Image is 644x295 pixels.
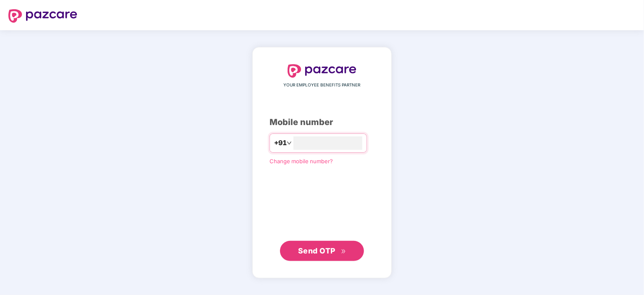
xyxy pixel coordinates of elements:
[280,241,364,261] button: Send OTPdouble-right
[298,246,335,255] span: Send OTP
[8,9,77,23] img: logo
[270,116,374,129] div: Mobile number
[274,138,287,148] span: +91
[270,158,333,164] a: Change mobile number?
[288,64,356,78] img: logo
[284,82,361,89] span: YOUR EMPLOYEE BENEFITS PARTNER
[341,249,346,254] span: double-right
[287,141,292,146] span: down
